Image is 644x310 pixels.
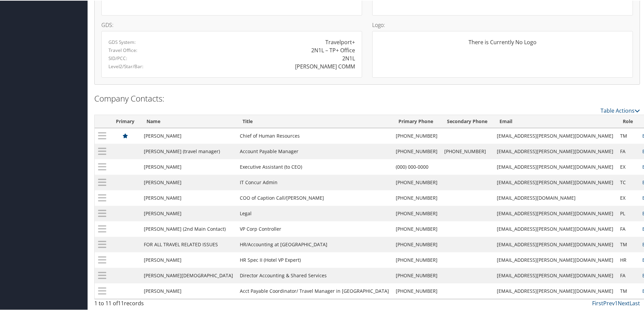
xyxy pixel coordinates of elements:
td: [PERSON_NAME] [140,283,236,298]
td: [EMAIL_ADDRESS][PERSON_NAME][DOMAIN_NAME] [493,221,617,236]
td: PL [617,205,639,221]
h2: Company Contacts: [94,92,640,104]
td: [PHONE_NUMBER] [392,221,441,236]
td: [PERSON_NAME] [140,252,236,267]
th: Email [493,114,617,128]
td: EX [617,190,639,205]
td: [PHONE_NUMBER] [392,283,441,298]
td: EX [617,159,639,174]
td: [PHONE_NUMBER] [392,174,441,190]
div: There is Currently No Logo [379,37,626,51]
td: [PERSON_NAME] (travel manager) [140,143,236,159]
td: TM [617,236,639,252]
th: Role [617,114,639,128]
td: [PHONE_NUMBER] [392,267,441,283]
td: Chief of Human Resources [236,128,392,143]
td: [PERSON_NAME] [140,159,236,174]
td: IT Concur Admin [236,174,392,190]
td: Legal [236,205,392,221]
th: Primary Phone [392,114,441,128]
td: [EMAIL_ADDRESS][PERSON_NAME][DOMAIN_NAME] [493,205,617,221]
td: [PHONE_NUMBER] [392,143,441,159]
td: VP Corp Controller [236,221,392,236]
td: (000) 000-0000 [392,159,441,174]
th: Name [140,114,236,128]
td: HR/Accounting at [GEOGRAPHIC_DATA] [236,236,392,252]
th: Primary [110,114,140,128]
td: Account Payable Manager [236,143,392,159]
td: [EMAIL_ADDRESS][PERSON_NAME][DOMAIN_NAME] [493,128,617,143]
td: FA [617,221,639,236]
td: [PHONE_NUMBER] [392,190,441,205]
td: Acct Payable Coordinator/ Travel Manager in [GEOGRAPHIC_DATA] [236,283,392,298]
a: Next [618,299,630,306]
td: [EMAIL_ADDRESS][PERSON_NAME][DOMAIN_NAME] [493,236,617,252]
span: 11 [118,299,124,306]
td: FA [617,267,639,283]
td: HR [617,252,639,267]
a: First [592,299,603,306]
td: [EMAIL_ADDRESS][PERSON_NAME][DOMAIN_NAME] [493,252,617,267]
td: Director Accounting & Shared Services [236,267,392,283]
td: [PHONE_NUMBER] [392,236,441,252]
div: 2N1L [342,54,355,62]
div: 1 to 11 of records [94,299,223,310]
td: [PHONE_NUMBER] [441,143,493,159]
td: [EMAIL_ADDRESS][PERSON_NAME][DOMAIN_NAME] [493,174,617,190]
td: [EMAIL_ADDRESS][DOMAIN_NAME] [493,190,617,205]
th: Title [236,114,392,128]
td: [PHONE_NUMBER] [392,252,441,267]
a: Prev [603,299,615,306]
div: 2N1L – TP+ Office [311,46,355,54]
label: Level2/Star/Bar: [108,62,143,69]
td: [PERSON_NAME][DEMOGRAPHIC_DATA] [140,267,236,283]
td: [PERSON_NAME] (2nd Main Contact) [140,221,236,236]
td: [PERSON_NAME] [140,174,236,190]
div: [PERSON_NAME] COMM [295,62,355,70]
label: Travel Office: [108,46,137,53]
th: Secondary Phone [441,114,493,128]
td: COO of Caption Call/[PERSON_NAME] [236,190,392,205]
td: Executive Assistant (to CEO) [236,159,392,174]
td: TC [617,174,639,190]
div: Travelport+ [325,37,355,46]
td: HR Spec II (Hotel VP Expert) [236,252,392,267]
td: [PHONE_NUMBER] [392,205,441,221]
td: [PERSON_NAME] [140,128,236,143]
td: [PERSON_NAME] [140,190,236,205]
td: [EMAIL_ADDRESS][PERSON_NAME][DOMAIN_NAME] [493,283,617,298]
label: SID/PCC: [108,54,127,61]
a: Last [630,299,640,306]
td: [PHONE_NUMBER] [392,128,441,143]
td: TM [617,283,639,298]
h4: GDS: [101,22,362,27]
td: FOR ALL TRAVEL RELATED ISSUES [140,236,236,252]
label: GDS System: [108,38,136,45]
td: [EMAIL_ADDRESS][PERSON_NAME][DOMAIN_NAME] [493,143,617,159]
td: [PERSON_NAME] [140,205,236,221]
td: TM [617,128,639,143]
h4: Logo: [372,22,633,27]
a: 1 [615,299,618,306]
a: Table Actions [601,106,640,114]
td: [EMAIL_ADDRESS][PERSON_NAME][DOMAIN_NAME] [493,267,617,283]
td: [EMAIL_ADDRESS][PERSON_NAME][DOMAIN_NAME] [493,159,617,174]
td: FA [617,143,639,159]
